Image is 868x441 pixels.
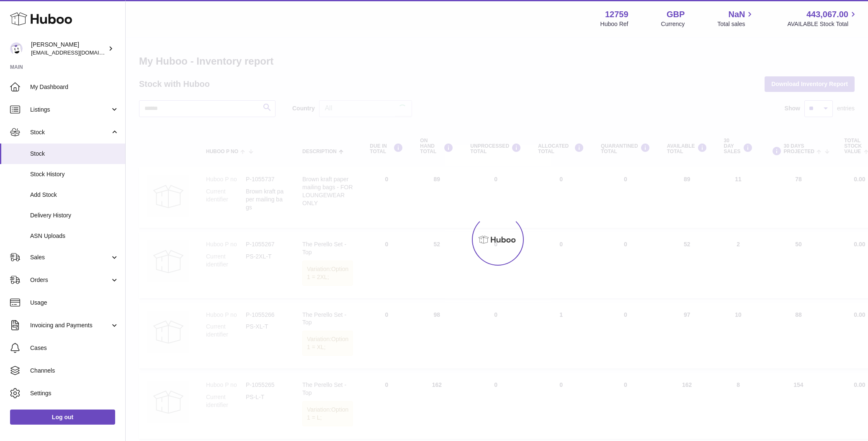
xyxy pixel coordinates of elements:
div: Currency [661,20,685,28]
div: [PERSON_NAME] [31,41,106,57]
span: [EMAIL_ADDRESS][DOMAIN_NAME] [31,49,123,56]
span: Channels [30,367,119,375]
span: Delivery History [30,211,119,219]
span: Stock [30,128,110,136]
span: Stock [30,150,119,158]
span: Add Stock [30,191,119,199]
img: sofiapanwar@unndr.com [10,42,23,55]
strong: GBP [667,9,685,20]
a: 443,067.00 AVAILABLE Stock Total [787,9,858,28]
span: NaN [728,9,745,20]
span: Total sales [717,20,755,28]
span: 443,067.00 [806,9,848,20]
strong: 12759 [605,9,628,20]
div: Huboo Ref [600,20,628,28]
a: NaN Total sales [717,9,755,28]
span: Orders [30,276,110,284]
span: Cases [30,344,119,352]
span: Usage [30,299,119,307]
span: My Dashboard [30,83,119,91]
span: Invoicing and Payments [30,321,110,329]
span: Sales [30,253,110,261]
span: Settings [30,389,119,397]
a: Log out [10,410,115,425]
span: Stock History [30,170,119,178]
span: Listings [30,106,110,114]
span: ASN Uploads [30,232,119,240]
span: AVAILABLE Stock Total [787,20,858,28]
